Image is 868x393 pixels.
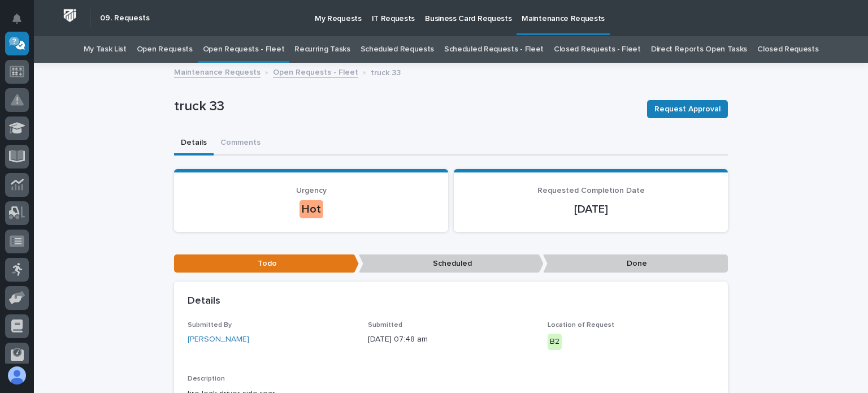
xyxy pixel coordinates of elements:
h2: 09. Requests [100,14,150,23]
span: Description [188,375,225,382]
img: Workspace Logo [59,5,80,26]
div: Notifications [14,14,29,32]
p: Done [543,254,728,273]
p: truck 33 [174,98,638,115]
a: Open Requests [137,36,193,63]
button: Details [174,132,214,156]
a: Maintenance Requests [174,65,261,78]
span: Urgency [296,187,327,195]
button: Notifications [5,7,29,31]
p: Scheduled [359,254,544,273]
span: Request Approval [654,102,721,116]
a: Direct Reports Open Tasks [651,36,747,63]
h2: Details [188,295,220,308]
span: Requested Completion Date [537,187,645,195]
button: Comments [214,132,267,156]
div: B2 [548,334,562,350]
a: My Task List [84,36,127,63]
a: Closed Requests [757,36,818,63]
a: Scheduled Requests - Fleet [444,36,544,63]
p: [DATE] 07:48 am [368,334,535,346]
div: Hot [300,200,323,218]
a: Open Requests - Fleet [273,65,358,78]
p: truck 33 [371,66,401,78]
p: Todo [174,254,359,273]
span: Submitted By [188,322,232,329]
a: Recurring Tasks [294,36,350,63]
a: Open Requests - Fleet [203,36,285,63]
button: Request Approval [647,100,728,118]
a: Scheduled Requests [361,36,434,63]
p: [DATE] [467,202,714,216]
a: [PERSON_NAME] [188,334,249,346]
a: Closed Requests - Fleet [554,36,641,63]
span: Submitted [368,322,402,329]
span: Location of Request [548,322,614,329]
button: users-avatar [5,364,29,387]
